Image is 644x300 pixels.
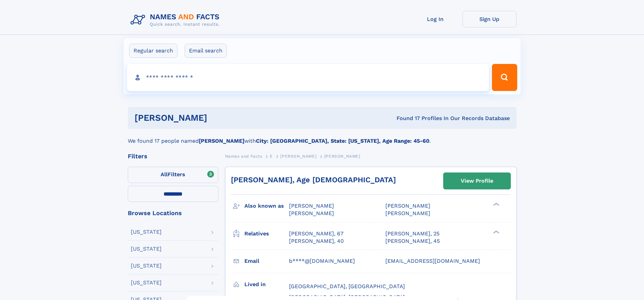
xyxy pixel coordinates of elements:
[128,153,218,159] div: Filters
[492,64,517,91] button: Search Button
[324,154,360,159] span: [PERSON_NAME]
[462,11,517,27] a: Sign Up
[289,210,334,216] span: [PERSON_NAME]
[161,171,168,178] span: All
[408,11,462,27] a: Log In
[244,200,289,212] h3: Also known as
[244,255,289,267] h3: Email
[127,64,489,91] input: search input
[129,44,177,58] label: Regular search
[128,210,218,216] div: Browse Locations
[385,210,430,216] span: [PERSON_NAME]
[185,44,227,58] label: Email search
[270,152,273,160] a: E
[131,280,162,285] div: [US_STATE]
[128,11,225,29] img: Logo Names and Facts
[131,263,162,269] div: [US_STATE]
[270,154,273,159] span: E
[244,279,289,290] h3: Lived in
[128,167,218,183] label: Filters
[302,115,510,122] div: Found 17 Profiles In Our Records Database
[461,173,493,189] div: View Profile
[492,202,500,207] div: ❯
[289,230,343,237] a: [PERSON_NAME], 67
[280,152,316,160] a: [PERSON_NAME]
[289,237,344,245] a: [PERSON_NAME], 40
[131,229,162,235] div: [US_STATE]
[385,230,439,237] a: [PERSON_NAME], 25
[244,228,289,239] h3: Relatives
[385,258,480,264] span: [EMAIL_ADDRESS][DOMAIN_NAME]
[231,176,396,184] a: [PERSON_NAME], Age [DEMOGRAPHIC_DATA]
[289,203,334,209] span: [PERSON_NAME]
[280,154,316,159] span: [PERSON_NAME]
[131,246,162,252] div: [US_STATE]
[199,138,244,144] b: [PERSON_NAME]
[492,230,500,234] div: ❯
[385,237,440,245] a: [PERSON_NAME], 45
[385,203,430,209] span: [PERSON_NAME]
[444,173,510,189] a: View Profile
[135,114,302,122] h1: [PERSON_NAME]
[289,283,405,290] span: [GEOGRAPHIC_DATA], [GEOGRAPHIC_DATA]
[128,129,517,145] div: We found 17 people named with .
[256,138,429,144] b: City: [GEOGRAPHIC_DATA], State: [US_STATE], Age Range: 45-60
[225,152,262,160] a: Names and Facts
